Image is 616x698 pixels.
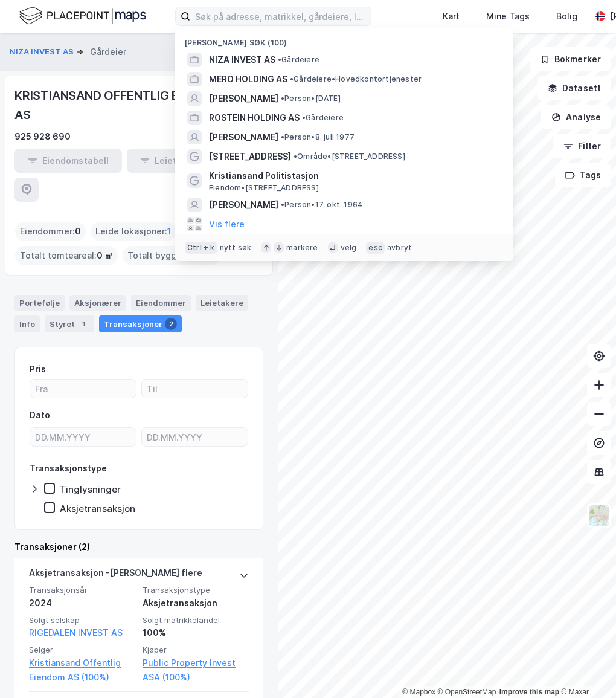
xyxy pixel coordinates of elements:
div: Leietakere [196,295,248,311]
span: Gårdeiere [278,55,319,65]
div: Bolig [556,9,577,24]
div: [PERSON_NAME] søk (100) [175,28,513,50]
span: [PERSON_NAME] [209,198,278,212]
span: • [281,200,284,209]
span: NIZA INVEST AS [209,53,275,67]
span: • [302,113,306,122]
div: Aksjonærer [69,295,126,311]
div: 2024 [29,596,135,610]
div: Ctrl + k [185,242,217,254]
a: OpenStreetMap [438,688,496,696]
div: Gårdeier [90,45,126,59]
div: Totalt tomteareal : [15,246,118,265]
img: logo.f888ab2527a4732fd821a326f86c7f29.svg [19,5,146,27]
button: Tags [555,163,611,187]
span: MERO HOLDING AS [209,72,287,86]
input: Til [142,380,248,398]
span: ROSTEIN HOLDING AS [209,111,300,125]
span: [STREET_ADDRESS] [209,149,291,164]
span: • [281,94,284,103]
div: markere [286,243,318,253]
span: Person • [DATE] [281,94,341,103]
span: 0 [75,224,81,239]
span: Solgt matrikkelandel [143,615,249,625]
div: Totalt byggareal : [123,246,220,265]
span: • [294,152,297,161]
div: velg [341,243,357,253]
div: Aksjetransaksjon [143,596,249,610]
div: Styret [45,315,94,332]
div: Kart [443,9,460,24]
span: • [290,74,294,83]
input: Fra [30,380,136,398]
div: 925 928 690 [14,129,71,144]
div: Pris [30,362,46,376]
div: Transaksjonstype [30,461,107,476]
div: Tinglysninger [60,483,121,495]
input: DD.MM.YYYY [30,428,136,446]
span: • [281,132,284,141]
a: Public Property Invest ASA (100%) [143,656,249,685]
a: Kristiansand Offentlig Eiendom AS (100%) [29,656,135,685]
span: [PERSON_NAME] [209,91,278,106]
div: esc [366,242,385,254]
span: Gårdeiere [302,113,344,123]
span: Person • 8. juli 1977 [281,132,355,142]
button: Datasett [537,76,611,100]
div: nytt søk [220,243,252,253]
iframe: Chat Widget [556,640,616,698]
div: Info [14,315,40,332]
button: Vis flere [209,217,245,231]
div: 1 [77,318,89,330]
span: Person • 17. okt. 1964 [281,200,363,210]
button: Bokmerker [530,47,611,71]
div: Eiendommer [131,295,191,311]
div: Dato [30,408,50,422]
div: Mine Tags [486,9,530,24]
div: Aksjetransaksjon - [PERSON_NAME] flere [29,566,202,585]
span: 1 [167,224,172,239]
span: Eiendom • [STREET_ADDRESS] [209,183,319,193]
span: Kristiansand Politistasjon [209,169,499,183]
a: RIGEDALEN INVEST AS [29,627,123,638]
span: Kjøper [143,645,249,655]
span: [PERSON_NAME] [209,130,278,144]
button: Analyse [541,105,611,129]
span: Transaksjonsår [29,585,135,595]
div: Transaksjoner [99,315,182,332]
span: Område • [STREET_ADDRESS] [294,152,405,161]
span: Solgt selskap [29,615,135,625]
div: 100% [143,625,249,640]
a: Improve this map [499,688,559,696]
button: Filter [553,134,611,158]
span: 0 ㎡ [97,248,113,263]
input: DD.MM.YYYY [142,428,248,446]
span: Transaksjonstype [143,585,249,595]
div: 2 [165,318,177,330]
span: Selger [29,645,135,655]
div: Eiendommer : [15,222,86,241]
div: Aksjetransaksjon [60,503,135,514]
div: avbryt [387,243,412,253]
div: Portefølje [14,295,65,311]
div: Transaksjoner (2) [14,540,263,554]
button: NIZA INVEST AS [10,46,76,58]
div: KRISTIANSAND OFFENTLIG EIENDOM AS [14,86,244,124]
span: • [278,55,281,64]
img: Z [588,504,611,527]
span: Gårdeiere • Hovedkontortjenester [290,74,422,84]
input: Søk på adresse, matrikkel, gårdeiere, leietakere eller personer [190,7,371,25]
div: Leide lokasjoner : [91,222,176,241]
a: Mapbox [402,688,435,696]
